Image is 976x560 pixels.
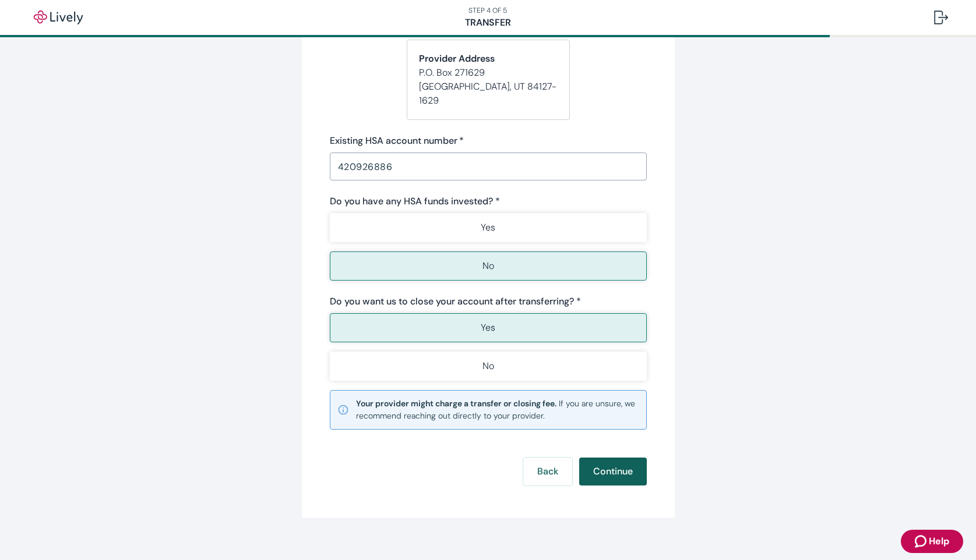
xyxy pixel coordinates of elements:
button: Log out [925,3,957,31]
p: P.O. Box 271629 [419,66,558,80]
label: Do you want us to close your account after transferring? * [330,295,581,309]
label: Existing HSA account number [330,134,464,148]
p: Yes [481,321,495,335]
button: No [330,352,647,381]
p: Yes [481,221,495,235]
p: No [482,259,494,273]
p: No [482,359,494,373]
svg: Zendesk support icon [915,534,929,548]
button: No [330,251,647,281]
label: Do you have any HSA funds invested? * [330,194,500,208]
button: Continue [579,458,647,485]
button: Yes [330,213,647,242]
strong: Your provider might charge a transfer or closing fee. [356,398,556,409]
button: Zendesk support iconHelp [901,530,963,553]
img: Lively [26,10,91,24]
button: Back [523,458,572,485]
small: If you are unsure, we recommend reaching out directly to your provider. [356,398,639,422]
button: Yes [330,313,647,342]
p: [GEOGRAPHIC_DATA] , UT 84127-1629 [419,80,558,108]
span: Help [929,534,949,548]
strong: Provider Address [419,52,495,65]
